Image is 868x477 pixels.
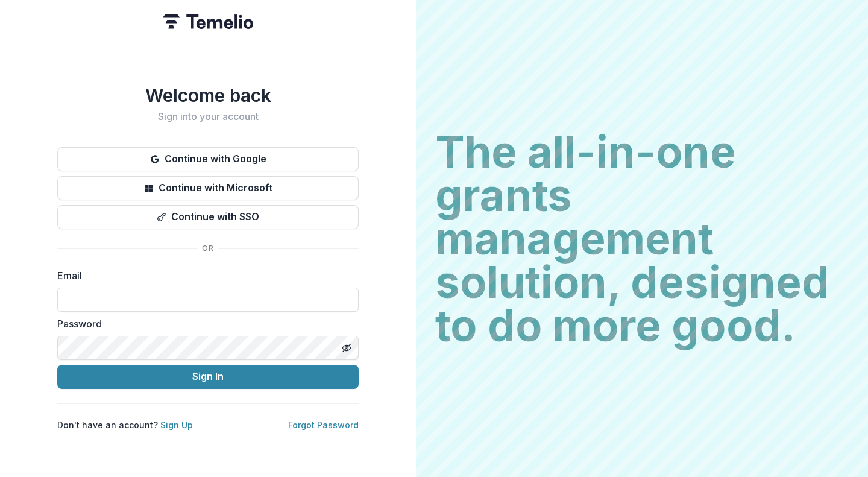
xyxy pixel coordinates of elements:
[57,205,359,229] button: Continue with SSO
[57,268,351,283] label: Email
[57,147,359,171] button: Continue with Google
[57,317,351,331] label: Password
[57,365,359,389] button: Sign In
[163,14,253,29] img: Temelio
[57,419,193,431] p: Don't have an account?
[57,176,359,200] button: Continue with Microsoft
[57,111,359,122] h2: Sign into your account
[160,420,193,430] a: Sign Up
[57,84,359,106] h1: Welcome back
[337,338,356,358] button: Toggle password visibility
[288,420,359,430] a: Forgot Password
